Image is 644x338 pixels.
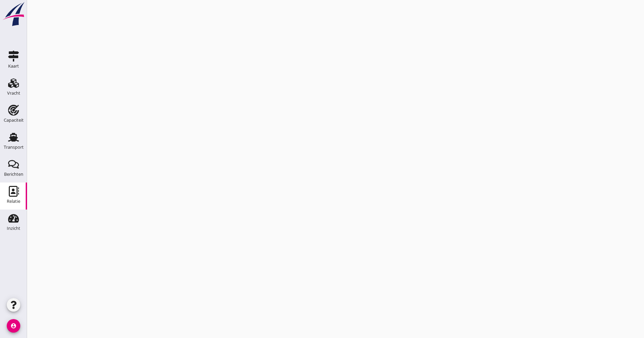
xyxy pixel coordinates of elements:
div: Vracht [7,91,20,95]
div: Transport [4,145,24,149]
div: Inzicht [7,226,20,231]
div: Capaciteit [4,118,24,122]
div: Berichten [4,172,23,176]
img: logo-small.a267ee39.svg [1,2,26,27]
div: Kaart [8,64,19,68]
div: Relatie [7,199,20,203]
i: account_circle [7,319,20,333]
